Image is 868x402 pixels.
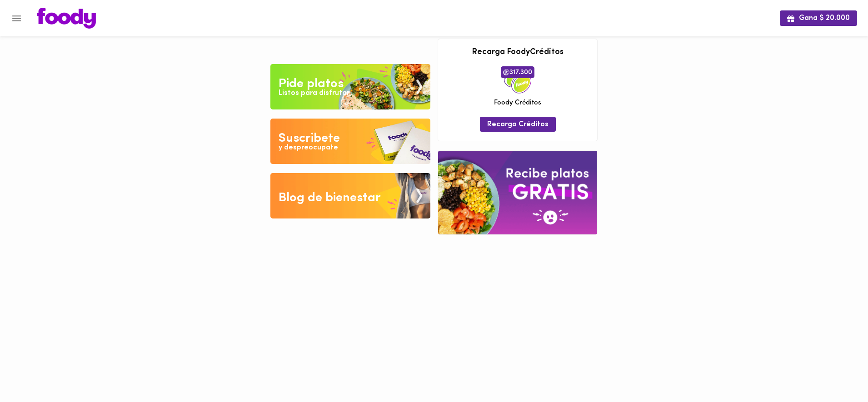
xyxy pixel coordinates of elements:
h3: Recarga FoodyCréditos [445,48,590,57]
button: Menu [5,7,28,30]
img: Disfruta bajar de peso [270,119,430,164]
img: credits-package.png [504,66,531,94]
img: Blog de bienestar [270,173,430,218]
div: Listos para disfrutar [279,88,349,99]
button: Recarga Créditos [480,117,556,132]
span: Gana $ 20.000 [787,14,850,23]
img: foody-creditos.png [503,69,509,75]
div: y despreocupate [279,143,338,153]
img: Pide un Platos [270,64,430,109]
span: Foody Créditos [494,98,541,108]
span: Recarga Créditos [487,120,549,129]
span: 317.300 [501,66,534,78]
div: Blog de bienestar [279,189,381,207]
div: Pide platos [279,75,344,93]
img: logo.png [37,8,96,29]
iframe: Messagebird Livechat Widget [815,349,859,393]
div: Suscribete [279,129,340,148]
img: referral-banner.png [438,151,597,234]
button: Gana $ 20.000 [780,10,857,25]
